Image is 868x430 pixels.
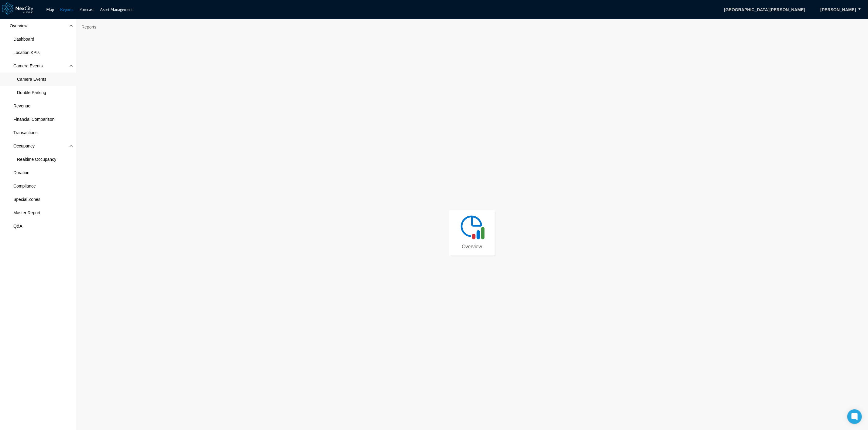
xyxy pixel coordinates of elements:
[13,196,40,202] span: Special Zones
[13,49,39,56] span: Location KPIs
[13,63,43,69] span: Camera Events
[10,23,27,29] span: Overview
[79,22,99,32] span: Reports
[100,7,133,12] a: Asset Management
[79,7,94,12] a: Forecast
[13,36,34,42] span: Dashboard
[458,213,486,241] img: revenue
[13,183,36,189] span: Compliance
[449,210,495,256] a: Overview
[13,130,38,136] span: Transactions
[718,5,811,15] span: [GEOGRAPHIC_DATA][PERSON_NAME]
[13,210,40,216] span: Master Report
[13,116,54,122] span: Financial Comparison
[60,7,74,12] a: Reports
[814,5,863,15] button: [PERSON_NAME]
[821,7,856,13] span: [PERSON_NAME]
[13,143,35,149] span: Occupancy
[46,7,54,12] a: Map
[13,223,22,229] span: Q&A
[17,76,46,82] span: Camera Events
[13,170,29,176] span: Duration
[17,90,46,96] span: Double Parking
[13,103,30,109] span: Revenue
[462,244,482,250] span: Overview
[17,156,56,162] span: Realtime Occupancy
